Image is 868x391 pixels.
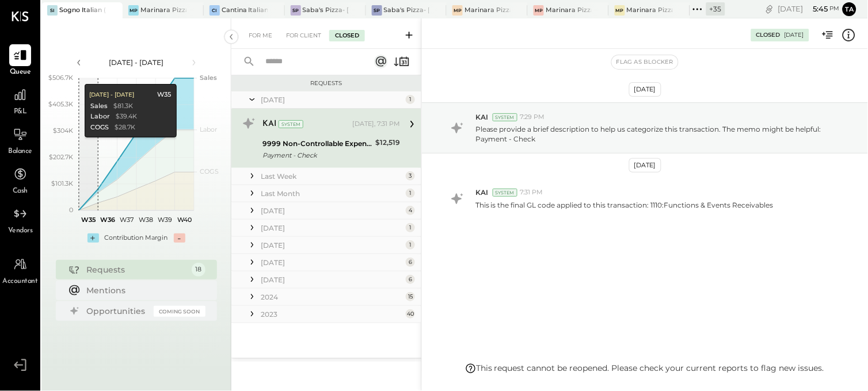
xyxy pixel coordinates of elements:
[706,2,725,16] div: + 35
[756,31,781,39] div: Closed
[81,216,96,224] text: W35
[546,6,592,15] div: Marinara Pizza- [GEOGRAPHIC_DATA]
[128,5,139,16] div: MP
[51,179,73,187] text: $101.3K
[406,275,415,284] div: 6
[352,120,400,129] div: [DATE], 7:31 PM
[47,5,58,16] div: SI
[158,216,172,224] text: W39
[612,55,678,69] button: Flag as Blocker
[764,3,775,15] div: copy link
[261,309,403,319] div: 2023
[493,189,517,197] div: System
[48,74,73,82] text: $506.7K
[475,112,488,122] span: KAI
[406,189,415,198] div: 1
[406,223,415,232] div: 1
[261,292,403,302] div: 2024
[261,275,403,285] div: [DATE]
[243,30,278,41] div: For Me
[115,123,135,132] div: $28.7K
[406,258,415,267] div: 6
[49,153,73,161] text: $202.7K
[843,2,856,16] button: Ta
[59,6,105,15] div: Sogno Italian (304 Restaurant)
[1,44,40,78] a: Queue
[90,123,109,132] div: COGS
[778,3,840,14] div: [DATE]
[157,90,171,99] div: W35
[100,216,115,224] text: W36
[629,158,661,172] div: [DATE]
[262,118,276,130] div: KAI
[261,258,403,267] div: [DATE]
[384,6,430,15] div: Saba's Pizza- [GEOGRAPHIC_DATA]
[329,30,365,41] div: Closed
[261,95,403,105] div: [DATE]
[475,124,840,144] p: Please provide a brief description to help us categorize this transaction. The memo might be help...
[261,171,403,181] div: Last Week
[372,5,382,16] div: SP
[520,113,545,122] span: 7:29 PM
[210,5,220,16] div: CI
[493,113,517,121] div: System
[465,6,511,15] div: Marinara Pizza- [GEOGRAPHIC_DATA]
[200,125,217,133] text: Labor
[87,305,148,317] div: Opportunities
[105,233,168,243] div: Contribution Margin
[262,138,372,149] div: 9999 Non-Controllable Expenses:To Be Classified P&L
[200,74,217,82] text: Sales
[805,3,828,14] span: 5 : 45
[303,6,349,15] div: Saba's Pizza- [GEOGRAPHIC_DATA]
[10,67,31,78] span: Queue
[830,5,840,13] span: pm
[53,126,73,135] text: $304K
[8,147,32,157] span: Balance
[261,240,403,250] div: [DATE]
[90,102,108,111] div: Sales
[90,112,110,121] div: Labor
[222,6,268,15] div: Cantina Italiana
[520,188,543,197] span: 7:31 PM
[406,240,415,250] div: 1
[140,6,186,15] div: Marinara Pizza- [GEOGRAPHIC_DATA]
[406,171,415,181] div: 3
[174,233,185,243] div: -
[69,206,73,214] text: 0
[375,137,400,148] div: $12,519
[154,306,205,317] div: Coming Soon
[13,186,28,197] span: Cash
[87,264,186,275] div: Requests
[261,223,403,233] div: [DATE]
[1,163,40,197] a: Cash
[261,206,403,216] div: [DATE]
[615,5,625,16] div: MP
[1,203,40,236] a: Vendors
[192,263,205,277] div: 18
[1,124,40,157] a: Balance
[452,5,463,16] div: MP
[785,31,804,39] div: [DATE]
[8,226,33,236] span: Vendors
[113,102,133,111] div: $81.3K
[262,149,372,161] div: Payment - Check
[116,112,137,121] div: $39.4K
[139,216,153,224] text: W38
[120,216,134,224] text: W37
[629,82,661,97] div: [DATE]
[1,84,40,117] a: P&L
[1,254,40,287] a: Accountant
[87,285,200,296] div: Mentions
[200,167,219,175] text: COGS
[48,100,73,108] text: $405.3K
[291,5,301,16] div: SP
[89,91,134,99] div: [DATE] - [DATE]
[627,6,673,15] div: Marinara Pizza- [GEOGRAPHIC_DATA].
[475,200,774,210] p: This is the final GL code applied to this transaction: 1110:Functions & Events Receivables
[3,277,38,287] span: Accountant
[177,216,191,224] text: W40
[406,292,415,301] div: 15
[475,187,488,197] span: KAI
[279,120,303,128] div: System
[280,30,327,41] div: For Client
